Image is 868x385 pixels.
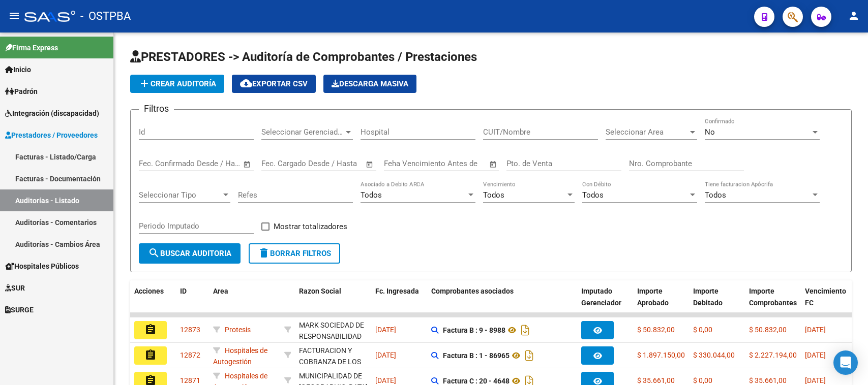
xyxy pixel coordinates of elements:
span: $ 330.044,00 [693,351,735,359]
div: - 30583155542 [299,319,367,341]
button: Buscar Auditoria [139,243,241,264]
span: Padrón [5,86,38,97]
span: Todos [483,190,504,200]
span: Importe Debitado [693,287,723,307]
span: Importe Aprobado [637,287,669,307]
span: Vencimiento FC [805,287,846,307]
span: $ 2.227.194,00 [749,351,797,359]
span: No [705,127,715,137]
button: Descarga Masiva [323,75,416,93]
span: Area [213,287,228,295]
mat-icon: delete [258,247,270,259]
span: Seleccionar Area [606,127,688,137]
span: 12872 [180,351,200,359]
strong: Factura B : 9 - 8988 [443,326,505,334]
span: Exportar CSV [240,79,308,88]
span: Integración (discapacidad) [5,108,99,119]
datatable-header-cell: ID [176,280,209,325]
span: [DATE] [805,376,826,384]
datatable-header-cell: Importe Debitado [689,280,745,325]
span: $ 35.661,00 [637,376,675,384]
mat-icon: person [848,10,860,22]
span: $ 35.661,00 [749,376,787,384]
div: MARK SOCIEDAD DE RESPONSABILIDAD LIMITADA [299,319,367,354]
input: Fecha inicio [261,159,303,168]
span: Hospitales Públicos [5,261,79,272]
span: ID [180,287,187,295]
span: Acciones [134,287,164,295]
span: [DATE] [375,351,396,359]
span: Borrar Filtros [258,249,331,258]
span: Todos [705,190,726,200]
span: $ 50.832,00 [749,326,787,334]
span: Comprobantes asociados [431,287,514,295]
span: - OSTPBA [80,5,131,27]
datatable-header-cell: Area [209,280,280,325]
mat-icon: cloud_download [240,77,252,89]
span: 12871 [180,376,200,384]
h3: Filtros [139,102,174,116]
span: Descarga Masiva [332,79,408,88]
span: [DATE] [375,326,396,334]
span: Fc. Ingresada [375,287,419,295]
strong: Factura B : 1 - 86965 [443,351,510,360]
i: Descargar documento [519,322,532,338]
span: Imputado Gerenciador [581,287,621,307]
span: Protesis [225,326,251,334]
span: Buscar Auditoria [148,249,231,258]
input: Fecha inicio [139,159,180,168]
span: Todos [361,190,382,200]
button: Open calendar [364,158,376,170]
span: [DATE] [375,376,396,384]
button: Open calendar [488,158,499,170]
span: PRESTADORES -> Auditoría de Comprobantes / Prestaciones [130,50,477,64]
app-download-masive: Descarga masiva de comprobantes (adjuntos) [323,75,416,93]
mat-icon: menu [8,10,20,22]
datatable-header-cell: Razon Social [295,280,371,325]
span: 12873 [180,326,200,334]
span: Mostrar totalizadores [274,220,347,233]
datatable-header-cell: Imputado Gerenciador [577,280,633,325]
span: Inicio [5,64,31,75]
datatable-header-cell: Importe Comprobantes [745,280,801,325]
span: $ 50.832,00 [637,326,675,334]
span: Todos [582,190,604,200]
span: Seleccionar Gerenciador [261,127,344,137]
span: SURGE [5,304,34,315]
span: [DATE] [805,351,826,359]
span: Hospitales de Autogestión [213,346,267,366]
button: Borrar Filtros [249,243,340,264]
input: Fecha fin [189,159,238,168]
button: Crear Auditoría [130,75,224,93]
input: Fecha fin [312,159,361,168]
mat-icon: add [138,77,151,89]
datatable-header-cell: Comprobantes asociados [427,280,577,325]
span: Seleccionar Tipo [139,190,221,200]
datatable-header-cell: Acciones [130,280,176,325]
mat-icon: assignment [144,349,157,361]
span: Importe Comprobantes [749,287,797,307]
datatable-header-cell: Fc. Ingresada [371,280,427,325]
span: Prestadores / Proveedores [5,130,98,141]
span: $ 0,00 [693,326,712,334]
span: $ 1.897.150,00 [637,351,685,359]
div: Open Intercom Messenger [833,350,858,375]
span: Crear Auditoría [138,79,216,88]
span: $ 0,00 [693,376,712,384]
mat-icon: assignment [144,324,157,336]
button: Open calendar [242,158,253,170]
i: Descargar documento [523,347,536,364]
span: [DATE] [805,326,826,334]
datatable-header-cell: Vencimiento FC [801,280,857,325]
span: Razon Social [299,287,341,295]
strong: Factura C : 20 - 4648 [443,377,510,385]
div: - 30715497456 [299,345,367,366]
span: Firma Express [5,42,58,53]
button: Exportar CSV [232,75,316,93]
datatable-header-cell: Importe Aprobado [633,280,689,325]
span: SUR [5,282,25,294]
mat-icon: search [148,247,160,259]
